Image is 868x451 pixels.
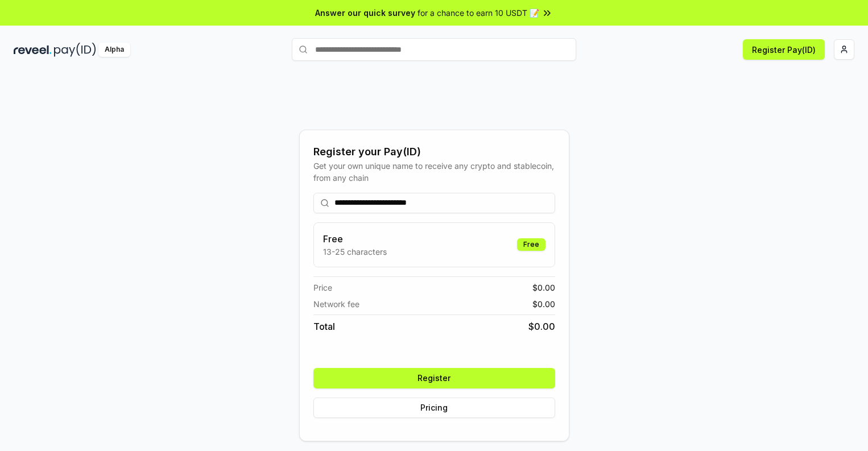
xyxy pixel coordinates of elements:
[517,238,545,251] div: Free
[313,160,555,184] div: Get your own unique name to receive any crypto and stablecoin, from any chain
[313,282,332,293] span: Price
[54,43,96,57] img: pay_id
[532,282,555,293] span: $ 0.00
[313,298,359,310] span: Network fee
[743,39,825,60] button: Register Pay(ID)
[528,320,555,333] span: $ 0.00
[315,7,415,19] span: Answer our quick survey
[313,368,555,388] button: Register
[14,43,52,57] img: reveel_dark
[418,7,539,19] span: for a chance to earn 10 USDT 📝
[323,246,387,258] p: 13-25 characters
[313,320,335,333] span: Total
[98,43,130,57] div: Alpha
[532,298,555,310] span: $ 0.00
[313,144,555,160] div: Register your Pay(ID)
[323,232,387,246] h3: Free
[313,398,555,418] button: Pricing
